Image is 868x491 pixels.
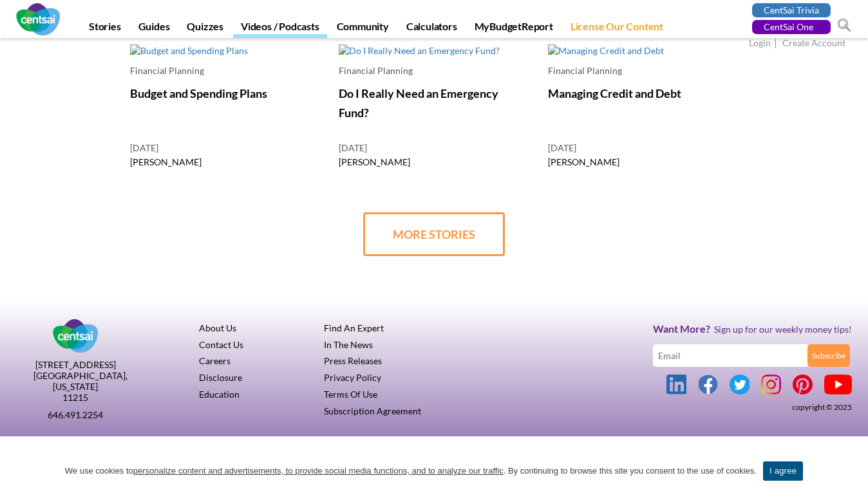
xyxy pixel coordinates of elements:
a: Pinterest [793,375,813,394]
a: Stories [81,20,129,38]
img: Centsai [53,319,98,353]
a: Find An Expert [324,322,384,333]
a: Community [329,20,397,38]
img: Managing Credit and Debt [548,44,738,57]
p: copyright © 2025 [646,402,852,412]
span: We use cookies to . By continuing to browse this site you consent to the use of cookies. [65,465,757,477]
span: [DATE] [130,142,320,154]
a: Managing Credit and Debt [548,86,681,100]
u: personalize content and advertisements, to provide social media functions, and to analyze our tra... [133,466,504,476]
a: Login [749,37,771,51]
h3: Sign up for our weekly money tips! [653,323,852,335]
a: Twitter [730,375,750,394]
a: [PERSON_NAME] [548,156,619,167]
a: Guides [131,20,178,38]
a: Education [199,389,240,400]
img: Do I Really Need an Emergency Fund? [339,44,529,57]
span: | [773,36,780,51]
input: Email [653,344,809,367]
a: Financial Planning [339,65,413,76]
a: Calculators [399,20,465,38]
a: I agree [763,461,803,481]
a: Facebook [698,375,718,394]
a: Financial Planning [548,65,622,76]
img: CentSai [16,3,60,35]
span: [DATE] [339,142,529,154]
a: CentSai Trivia [752,3,831,17]
input: Subscribe [807,344,850,367]
a: Create Account [782,37,845,51]
p: 646.491.2254 [33,409,117,420]
p: [STREET_ADDRESS] [GEOGRAPHIC_DATA], [US_STATE] 11215 [33,359,117,403]
img: Budget and Spending Plans [130,44,320,57]
a: MyBudgetReport [467,20,561,38]
a: Instagram [761,375,781,394]
a: CentSai One [752,20,831,34]
span: [DATE] [548,142,738,154]
a: Budget and Spending Plans [130,86,267,100]
a: Videos / Podcasts [233,20,327,38]
a: License Our Content [563,20,671,38]
a: I agree [845,465,858,477]
a: Youtube [824,375,852,394]
a: Subscription Agreement [324,405,421,416]
a: Terms Of Use [324,389,377,400]
a: Do I Really Need an Emergency Fund? [339,86,498,120]
span: Want More? [653,322,714,335]
a: Disclosure [199,372,242,383]
a: Press Releases [324,355,382,366]
a: Contact Us [199,339,243,350]
a: Financial Planning [130,65,204,76]
a: Quizzes [179,20,231,38]
a: Careers [199,355,231,366]
a: Privacy Policy [324,372,381,383]
a: In The News [324,339,373,350]
a: [PERSON_NAME] [339,156,410,167]
a: About Us [199,322,236,333]
a: [PERSON_NAME] [130,156,202,167]
a: MORE STORIES [363,212,505,256]
a: Linked In [666,375,686,394]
